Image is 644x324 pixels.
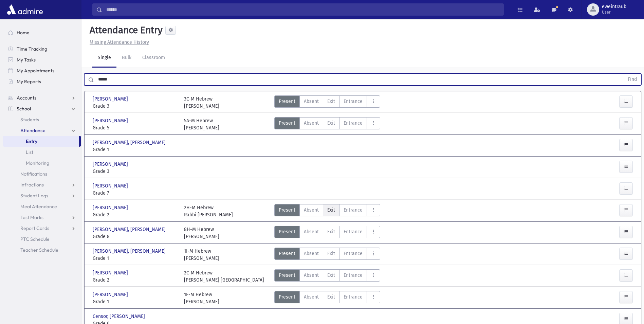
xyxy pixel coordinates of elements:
[3,125,81,136] a: Attendance
[87,39,149,45] a: Missing Attendance History
[3,190,81,201] a: Student Logs
[304,228,319,235] span: Absent
[279,228,295,235] span: Present
[93,233,177,240] span: Grade 8
[20,203,57,210] span: Meal Attendance
[304,120,319,127] span: Absent
[93,276,177,284] span: Grade 2
[3,158,81,168] a: Monitoring
[93,161,129,168] span: [PERSON_NAME]
[93,226,167,233] span: [PERSON_NAME], [PERSON_NAME]
[93,255,177,262] span: Grade 1
[17,95,36,101] span: Accounts
[327,293,335,301] span: Exit
[3,223,81,234] a: Report Cards
[93,117,129,124] span: [PERSON_NAME]
[3,76,81,87] a: My Reports
[17,106,31,112] span: School
[26,149,33,155] span: List
[93,124,177,131] span: Grade 5
[93,248,167,255] span: [PERSON_NAME], [PERSON_NAME]
[279,120,295,127] span: Present
[3,43,81,54] a: Time Tracking
[304,98,319,105] span: Absent
[92,49,116,68] a: Single
[3,168,81,179] a: Notifications
[93,298,177,305] span: Grade 1
[93,182,129,190] span: [PERSON_NAME]
[3,147,81,158] a: List
[279,98,295,105] span: Present
[93,139,167,146] span: [PERSON_NAME], [PERSON_NAME]
[3,92,81,103] a: Accounts
[184,95,219,110] div: 3C-M Hebrew [PERSON_NAME]
[93,291,129,298] span: [PERSON_NAME]
[3,114,81,125] a: Students
[602,10,626,15] span: User
[274,117,380,131] div: AttTypes
[184,117,219,131] div: 5A-M Hebrew [PERSON_NAME]
[93,168,177,175] span: Grade 3
[3,54,81,65] a: My Tasks
[274,95,380,110] div: AttTypes
[116,49,137,68] a: Bulk
[5,3,44,16] img: AdmirePro
[184,226,219,240] div: 8H-M Hebrew [PERSON_NAME]
[20,193,48,199] span: Student Logs
[274,204,380,218] div: AttTypes
[184,291,219,305] div: 1E-M Hebrew [PERSON_NAME]
[17,68,54,74] span: My Appointments
[3,201,81,212] a: Meal Attendance
[304,272,319,279] span: Absent
[279,206,295,214] span: Present
[93,146,177,153] span: Grade 1
[3,103,81,114] a: School
[184,204,233,218] div: 2H-M Hebrew Rabbi [PERSON_NAME]
[344,250,363,257] span: Entrance
[344,120,363,127] span: Entrance
[87,24,163,36] h5: Attendance Entry
[20,182,44,188] span: Infractions
[3,27,81,38] a: Home
[20,214,43,220] span: Test Marks
[20,171,47,177] span: Notifications
[3,234,81,245] a: PTC Schedule
[344,272,363,279] span: Entrance
[274,269,380,284] div: AttTypes
[274,226,380,240] div: AttTypes
[344,206,363,214] span: Entrance
[344,293,363,301] span: Entrance
[93,190,177,197] span: Grade 7
[137,49,170,68] a: Classroom
[20,116,39,123] span: Students
[102,3,503,16] input: Search
[184,269,264,284] div: 2C-M Hebrew [PERSON_NAME] [GEOGRAPHIC_DATA]
[274,291,380,305] div: AttTypes
[274,248,380,262] div: AttTypes
[17,78,41,85] span: My Reports
[304,293,319,301] span: Absent
[17,46,47,52] span: Time Tracking
[624,74,641,85] button: Find
[17,30,30,36] span: Home
[3,245,81,255] a: Teacher Schedule
[20,236,50,242] span: PTC Schedule
[93,204,129,211] span: [PERSON_NAME]
[3,136,79,147] a: Entry
[602,4,626,10] span: eweintraub
[93,313,146,320] span: Censor, [PERSON_NAME]
[26,138,37,144] span: Entry
[90,39,149,45] u: Missing Attendance History
[304,206,319,214] span: Absent
[20,247,58,253] span: Teacher Schedule
[93,103,177,110] span: Grade 3
[304,250,319,257] span: Absent
[279,250,295,257] span: Present
[344,228,363,235] span: Entrance
[184,248,219,262] div: 1I-M Hebrew [PERSON_NAME]
[327,98,335,105] span: Exit
[3,212,81,223] a: Test Marks
[327,206,335,214] span: Exit
[93,95,129,103] span: [PERSON_NAME]
[327,250,335,257] span: Exit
